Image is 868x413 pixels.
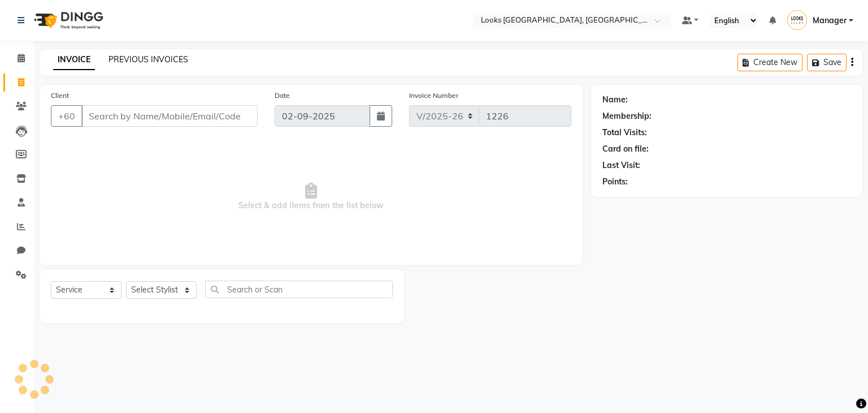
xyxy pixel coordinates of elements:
[51,105,83,127] button: +60
[108,54,188,64] a: PREVIOUS INVOICES
[53,50,95,70] a: INVOICE
[409,91,458,101] label: Invoice Number
[29,5,106,36] img: logo
[787,10,807,30] img: Manager
[602,160,640,171] div: Last Visit:
[813,15,847,27] span: Manager
[205,281,393,298] input: Search or Scan
[602,176,628,188] div: Points:
[737,54,802,71] button: Create New
[81,105,258,127] input: Search by Name/Mobile/Email/Code
[51,91,69,101] label: Client
[602,143,649,155] div: Card on file:
[602,127,647,139] div: Total Visits:
[602,110,652,122] div: Membership:
[275,91,290,101] label: Date
[51,140,571,253] span: Select & add items from the list below
[807,54,847,71] button: Save
[602,94,628,106] div: Name:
